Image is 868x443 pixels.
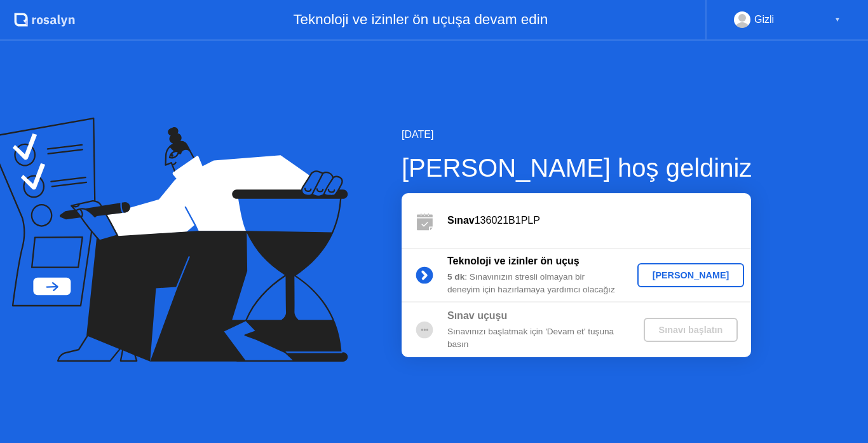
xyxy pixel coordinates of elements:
[447,325,630,351] div: Sınavınızı başlatmak için 'Devam et' tuşuna basın
[447,215,475,226] b: Sınav
[642,270,740,280] div: [PERSON_NAME]
[402,149,752,187] div: [PERSON_NAME] hoş geldiniz
[402,127,752,142] div: [DATE]
[447,310,507,321] b: Sınav uçuşu
[834,11,841,28] div: ▼
[637,263,745,287] button: [PERSON_NAME]
[644,318,738,342] button: Sınavı başlatın
[754,11,774,28] div: Gizli
[447,256,580,266] b: Teknoloji ve izinler ön uçuş
[649,325,733,335] div: Sınavı başlatın
[447,213,751,228] div: 136021B1PLP
[447,272,465,282] b: 5 dk
[447,271,630,297] div: : Sınavınızın stresli olmayan bir deneyim için hazırlamaya yardımcı olacağız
